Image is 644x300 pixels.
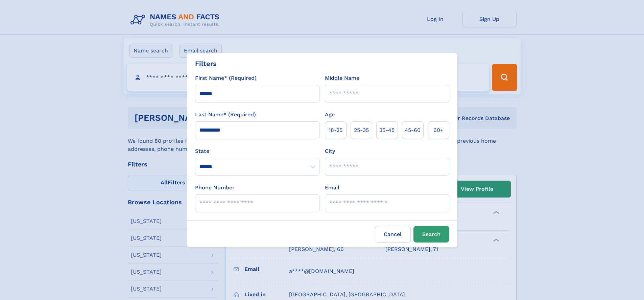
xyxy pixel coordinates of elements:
[379,126,395,134] span: 35‑45
[433,126,444,134] span: 60+
[325,147,335,155] label: City
[375,226,411,243] label: Cancel
[325,184,339,192] label: Email
[405,126,421,134] span: 45‑60
[325,74,359,82] label: Middle Name
[195,184,235,192] label: Phone Number
[354,126,369,134] span: 25‑35
[195,59,217,69] div: Filters
[325,111,335,119] label: Age
[195,111,256,119] label: Last Name* (Required)
[413,226,449,243] button: Search
[329,126,342,134] span: 18‑25
[195,74,257,82] label: First Name* (Required)
[195,147,319,155] label: State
